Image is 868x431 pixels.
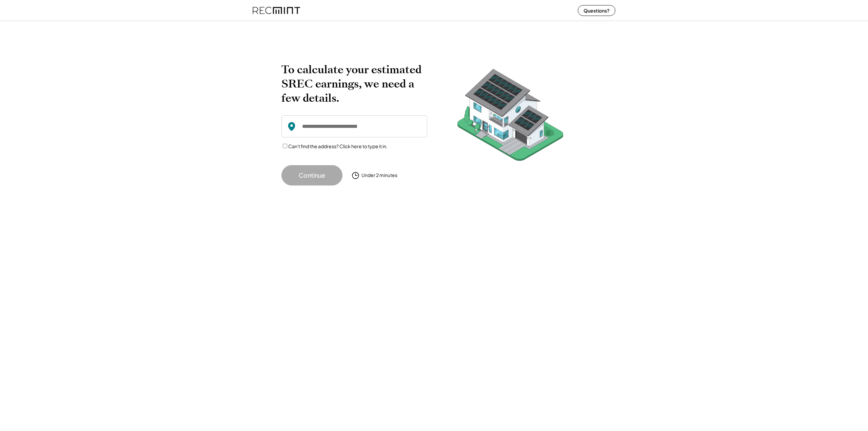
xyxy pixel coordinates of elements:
label: Can't find the address? Click here to type it in. [288,143,388,149]
div: Under 2 minutes [361,172,397,179]
button: Continue [281,165,342,185]
img: RecMintArtboard%207.png [444,62,576,171]
h2: To calculate your estimated SREC earnings, we need a few details. [281,62,427,105]
img: recmint-logotype%403x%20%281%29.jpeg [253,1,300,19]
button: Questions? [578,5,615,16]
